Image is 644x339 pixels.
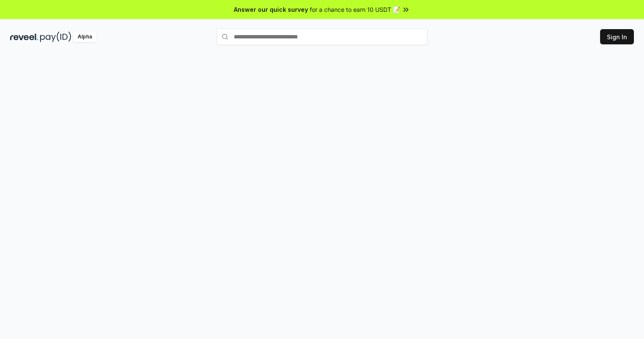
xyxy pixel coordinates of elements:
span: Answer our quick survey [234,5,308,14]
img: reveel_dark [10,32,38,42]
span: for a chance to earn 10 USDT 📝 [310,5,400,14]
img: pay_id [40,32,71,42]
div: Alpha [73,32,97,42]
button: Sign In [600,29,634,44]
